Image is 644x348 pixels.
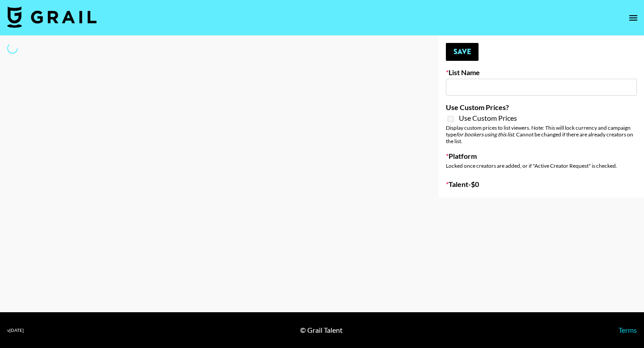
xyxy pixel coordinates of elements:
div: Display custom prices to list viewers. Note: This will lock currency and campaign type . Cannot b... [446,124,637,144]
label: Platform [446,152,637,161]
em: for bookers using this list [456,131,514,138]
div: Locked once creators are added, or if "Active Creator Request" is checked. [446,162,637,169]
img: Grail Talent [7,6,97,28]
div: v [DATE] [7,327,24,333]
label: Talent - $ 0 [446,180,637,189]
button: open drawer [624,9,642,27]
span: Use Custom Prices [459,114,517,123]
div: © Grail Talent [300,326,343,335]
label: Use Custom Prices? [446,103,637,112]
a: Terms [619,326,637,334]
button: Save [446,43,479,61]
label: List Name [446,68,637,77]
